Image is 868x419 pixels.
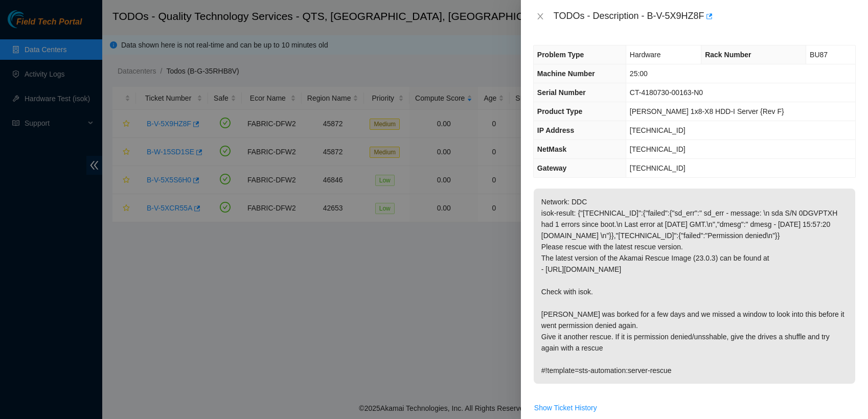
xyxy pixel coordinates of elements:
span: [TECHNICAL_ID] [630,164,686,172]
span: [TECHNICAL_ID] [630,126,686,134]
span: [TECHNICAL_ID] [630,145,686,153]
span: CT-4180730-00163-N0 [630,88,703,97]
span: NetMask [537,145,567,153]
span: BU87 [810,51,828,59]
span: Rack Number [705,51,751,59]
span: 25:00 [630,69,648,78]
span: Gateway [537,164,567,172]
span: Product Type [537,107,582,115]
span: close [536,12,544,20]
span: Serial Number [537,88,586,97]
span: Problem Type [537,51,584,59]
button: Show Ticket History [534,400,598,416]
span: Hardware [630,51,661,59]
button: Close [533,12,547,21]
span: IP Address [537,126,574,134]
p: Network: DDC isok-result: {"[TECHNICAL_ID]":{"failed":{"sd_err":" sd_err - message: \n sda S/N 0D... [534,189,855,384]
span: Machine Number [537,69,595,78]
div: TODOs - Description - B-V-5X9HZ8F [554,8,856,25]
span: Show Ticket History [534,402,597,413]
span: [PERSON_NAME] 1x8-X8 HDD-I Server {Rev F} [630,107,784,115]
